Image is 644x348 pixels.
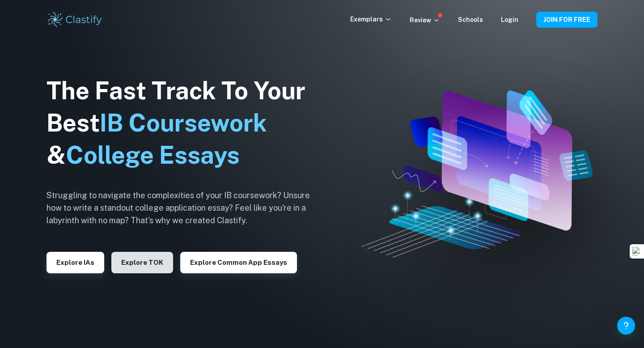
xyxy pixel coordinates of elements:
[180,252,297,273] button: Explore Common App essays
[66,141,240,169] span: College Essays
[47,258,104,266] a: Explore IAs
[350,14,392,24] p: Exemplars
[47,189,324,227] h6: Struggling to navigate the complexities of your IB coursework? Unsure how to write a standout col...
[536,12,597,28] button: JOIN FOR FREE
[111,252,173,273] button: Explore TOK
[111,258,173,266] a: Explore TOK
[47,252,104,273] button: Explore IAs
[180,258,297,266] a: Explore Common App essays
[361,90,593,257] img: Clastify hero
[617,317,635,335] button: Help and Feedback
[501,16,518,23] a: Login
[100,109,267,137] span: IB Coursework
[47,75,324,171] h1: The Fast Track To Your Best &
[410,15,440,25] p: Review
[458,16,483,23] a: Schools
[47,11,103,29] img: Clastify logo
